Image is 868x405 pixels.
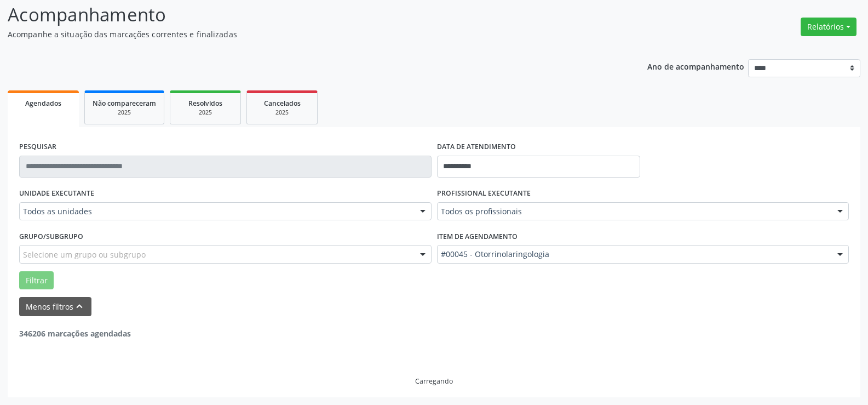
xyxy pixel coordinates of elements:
[93,109,156,117] div: 2025
[19,297,91,316] button: Menos filtroskeyboard_arrow_up
[415,377,453,386] div: Carregando
[8,28,605,40] p: Acompanhe a situação das marcações correntes e finalizadas
[93,99,156,108] span: Não compareceram
[19,185,94,202] label: UNIDADE EXECUTANTE
[19,271,54,290] button: Filtrar
[73,300,85,312] i: keyboard_arrow_up
[801,18,856,36] button: Relatórios
[19,228,83,245] label: Grupo/Subgrupo
[441,206,827,217] span: Todos os profissionais
[188,99,222,108] span: Resolvidos
[255,109,309,117] div: 2025
[264,99,301,108] span: Cancelados
[647,59,744,73] p: Ano de acompanhamento
[23,206,409,217] span: Todos as unidades
[19,139,56,156] label: PESQUISAR
[178,109,233,117] div: 2025
[8,1,605,28] p: Acompanhamento
[25,99,61,108] span: Agendados
[19,328,131,339] strong: 346206 marcações agendadas
[23,249,146,260] span: Selecione um grupo ou subgrupo
[437,139,516,156] label: DATA DE ATENDIMENTO
[441,249,827,260] span: #00045 - Otorrinolaringologia
[437,228,518,245] label: Item de agendamento
[437,185,531,202] label: PROFISSIONAL EXECUTANTE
